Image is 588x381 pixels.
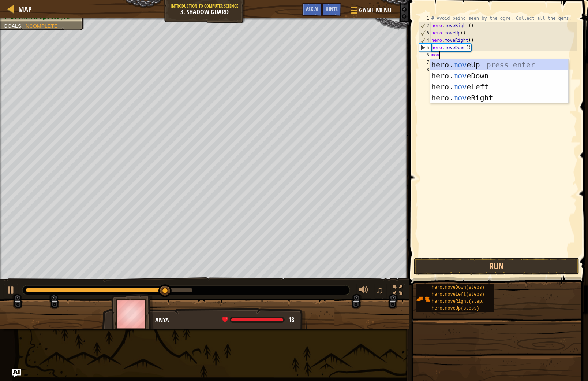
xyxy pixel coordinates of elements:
[375,284,387,299] button: ♫
[432,285,484,290] span: hero.moveDown(steps)
[21,23,24,29] span: :
[302,3,322,16] button: Ask AI
[432,306,479,311] span: hero.moveUp(steps)
[419,29,431,37] div: 3
[414,258,579,275] button: Run
[155,315,300,325] div: Anya
[345,3,396,20] button: Game Menu
[4,284,18,299] button: ⌘ + P: Play
[326,5,338,12] span: Hints
[419,44,431,51] div: 5
[432,299,487,304] span: hero.moveRight(steps)
[24,23,57,29] span: Incomplete
[4,23,21,29] span: Goals
[416,292,430,306] img: portrait.png
[111,294,154,334] img: thang_avatar_frame.png
[12,369,21,377] button: Ask AI
[419,37,431,44] div: 4
[390,284,405,299] button: Toggle fullscreen
[419,51,431,59] div: 6
[419,22,431,29] div: 2
[359,5,392,15] span: Game Menu
[419,59,431,66] div: 7
[419,15,431,22] div: 1
[288,315,294,324] span: 18
[18,4,32,14] span: Map
[376,285,383,296] span: ♫
[222,317,294,323] div: health: 18 / 18
[356,284,371,299] button: Adjust volume
[15,4,32,14] a: Map
[306,5,318,12] span: Ask AI
[432,292,484,297] span: hero.moveLeft(steps)
[419,66,431,73] div: 8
